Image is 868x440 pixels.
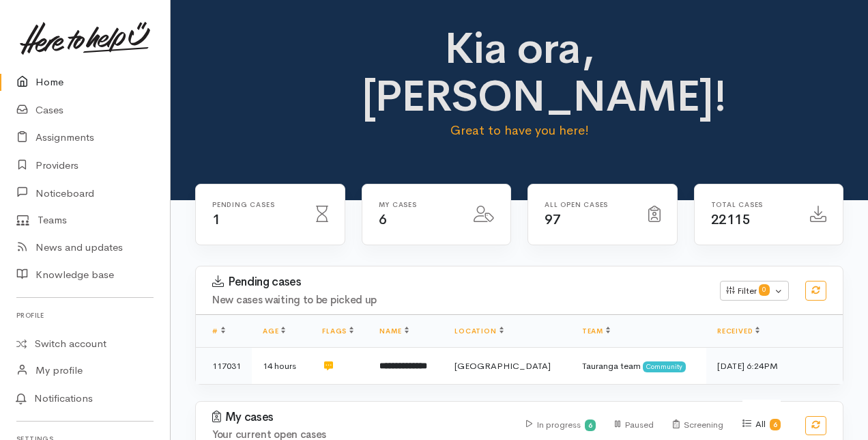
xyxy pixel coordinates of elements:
[263,327,285,335] a: Age
[711,201,794,208] h6: Total cases
[212,294,704,306] h4: New cases waiting to be picked up
[588,421,592,430] b: 6
[322,327,353,335] a: Flags
[582,327,610,335] a: Team
[212,411,510,424] h3: My cases
[379,211,387,228] span: 6
[252,348,311,384] td: 14 hours
[571,348,706,384] td: Tauranga team
[212,327,225,335] a: #
[454,360,551,372] span: [GEOGRAPHIC_DATA]
[720,281,789,301] button: Filter0
[717,327,759,335] a: Received
[212,275,704,289] h3: Pending cases
[545,201,632,208] h6: All Open cases
[773,420,777,429] b: 6
[196,348,252,384] td: 117031
[212,211,220,228] span: 1
[379,327,408,335] a: Name
[643,361,686,372] span: Community
[706,348,843,384] td: [DATE] 6:24PM
[362,25,678,121] h1: Kia ora, [PERSON_NAME]!
[212,201,300,208] h6: Pending cases
[545,211,560,228] span: 97
[759,284,770,295] span: 0
[711,211,751,228] span: 22115
[454,327,503,335] a: Location
[362,121,678,140] p: Great to have you here!
[16,306,154,325] h6: Profile
[379,201,458,208] h6: My cases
